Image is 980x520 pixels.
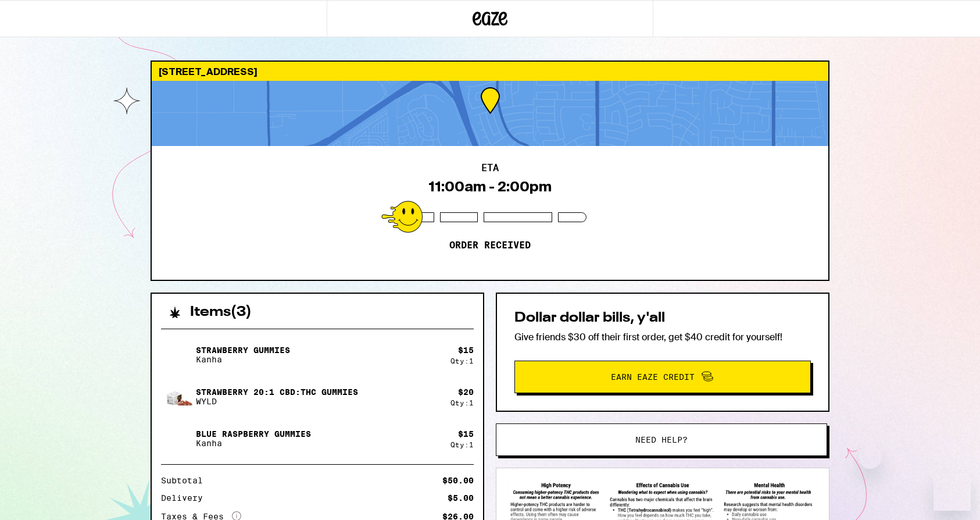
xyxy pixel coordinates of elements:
[196,397,358,406] p: WYLD
[196,387,358,397] p: Strawberry 20:1 CBD:THC Gummies
[196,439,311,448] p: Kanha
[859,446,882,469] iframe: Close message
[450,357,474,365] div: Qty: 1
[161,476,211,485] div: Subtotal
[514,311,811,325] h2: Dollar dollar bills, y'all
[196,346,290,355] p: Strawberry Gummies
[514,331,811,343] p: Give friends $30 off their first order, get $40 credit for yourself!
[611,373,695,381] span: Earn Eaze Credit
[428,179,552,195] div: 11:00am - 2:00pm
[458,429,474,439] div: $ 15
[458,387,474,397] div: $ 20
[514,361,811,393] button: Earn Eaze Credit
[458,346,474,355] div: $ 15
[496,423,827,456] button: Need help?
[933,473,971,511] iframe: Button to launch messaging window
[161,339,194,371] img: Strawberry Gummies
[449,240,531,251] p: Order received
[450,399,474,407] div: Qty: 1
[450,441,474,448] div: Qty: 1
[161,422,194,455] img: Blue Raspberry Gummies
[152,62,828,81] div: [STREET_ADDRESS]
[196,429,311,439] p: Blue Raspberry Gummies
[448,494,474,502] div: $5.00
[161,380,194,413] img: Strawberry 20:1 CBD:THC Gummies
[442,476,474,485] div: $50.00
[481,163,499,173] h2: ETA
[161,494,211,502] div: Delivery
[635,436,688,444] span: Need help?
[196,355,290,364] p: Kanha
[190,305,252,319] h2: Items ( 3 )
